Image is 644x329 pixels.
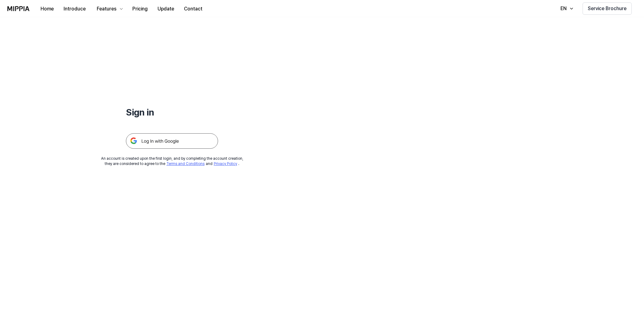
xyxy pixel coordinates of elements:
img: 구글 로그인 버튼 [126,133,218,149]
a: Update [153,0,179,17]
button: Pricing [127,3,153,15]
h1: Sign in [126,106,218,119]
img: logo [7,6,29,11]
div: Features [96,5,118,13]
div: An account is created upon the first login, and by completing the account creation, they are cons... [101,156,243,166]
button: Features [91,3,127,15]
button: Update [153,3,179,15]
button: Introduce [59,3,91,15]
button: Contact [179,3,207,15]
div: EN [559,5,568,12]
button: Service Brochure [583,2,632,15]
button: Home [36,3,59,15]
a: Privacy Policy [214,162,237,166]
a: Terms and Conditions [166,162,205,166]
button: EN [554,2,578,15]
